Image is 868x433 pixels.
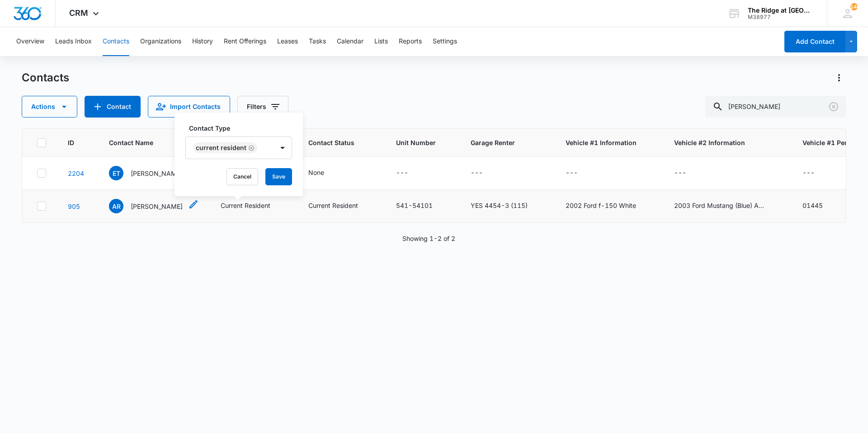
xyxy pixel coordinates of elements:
div: Contact Name - Emily Taylor - Select to Edit Field [109,166,199,180]
div: Vehicle #2 Information - 2003 Ford Mustang (Blue) AME-286 - Select to Edit Field [674,201,781,212]
span: Contact Name [109,138,186,147]
div: notifications count [850,3,858,10]
div: Vehicle #1 Permit # - 01445 - Select to Edit Field [802,201,839,212]
label: Contact Type [189,123,296,133]
button: Tasks [309,27,326,56]
div: None [308,168,324,177]
div: Current Resident [221,201,270,210]
div: Contact Status - None - Select to Edit Field [308,168,340,179]
button: Actions [22,96,77,118]
div: 2002 Ford f-150 White [566,201,636,210]
div: Current Resident [196,145,246,151]
div: account name [748,7,814,14]
div: Unit Number - - Select to Edit Field [396,168,425,179]
div: Unit Number - 541-54101 - Select to Edit Field [396,201,449,212]
button: Lists [374,27,388,56]
button: Import Contacts [148,96,230,118]
div: Vehicle #1 Information - 2002 Ford f-150 White - Select to Edit Field [566,201,652,212]
button: Reports [399,27,422,56]
div: --- [566,168,578,179]
button: Settings [433,27,457,56]
div: Vehicle #1 Information - - Select to Edit Field [566,168,594,179]
button: Leads Inbox [55,27,92,56]
div: Vehicle #2 Information - - Select to Edit Field [674,168,703,179]
div: Current Resident [308,201,358,210]
div: Vehicle #1 Permit # - - Select to Edit Field [802,168,831,179]
span: Garage Renter [471,138,544,147]
button: Leases [277,27,298,56]
span: Vehicle #1 Permit # [802,138,863,147]
button: Rent Offerings [224,27,266,56]
a: Navigate to contact details page for Ali Reyna [68,202,80,210]
span: Vehicle #1 Information [566,138,652,147]
button: Add Contact [784,31,845,52]
h1: Contacts [22,71,69,85]
div: --- [674,168,686,179]
div: Garage Renter - YES 4454-3 (115) - Select to Edit Field [471,201,544,212]
div: Contact Type - Current Resident - Select to Edit Field [221,201,287,212]
div: Remove Current Resident [246,145,255,151]
button: Filters [237,96,288,118]
span: CRM [69,8,88,18]
button: Save [265,168,292,185]
span: 140 [850,3,858,10]
a: Navigate to contact details page for Emily Taylor [68,169,84,177]
div: Contact Status - Current Resident - Select to Edit Field [308,201,374,212]
button: Clear [826,99,841,114]
p: [PERSON_NAME] [131,202,183,211]
div: 01445 [802,201,823,210]
span: ET [109,166,123,180]
div: --- [471,168,483,179]
span: Vehicle #2 Information [674,138,781,147]
div: Garage Renter - - Select to Edit Field [471,168,499,179]
p: [PERSON_NAME] [131,169,183,178]
div: 541-54101 [396,201,433,210]
button: Organizations [140,27,181,56]
span: Contact Status [308,138,361,147]
span: AR [109,199,123,213]
div: account id [748,14,814,20]
button: Overview [16,27,44,56]
div: YES 4454-3 (115) [471,201,528,210]
div: Contact Name - Ali Reyna - Select to Edit Field [109,199,199,213]
div: --- [396,168,408,179]
p: Showing 1-2 of 2 [402,234,455,243]
div: --- [802,168,815,179]
div: 2003 Ford Mustang (Blue) AME-286 [674,201,764,210]
span: ID [68,138,74,147]
button: Contacts [103,27,129,56]
button: Cancel [226,168,258,185]
input: Search Contacts [705,96,846,118]
button: Actions [832,71,846,85]
button: Add Contact [85,96,141,118]
button: Calendar [337,27,363,56]
button: History [192,27,213,56]
span: Unit Number [396,138,449,147]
